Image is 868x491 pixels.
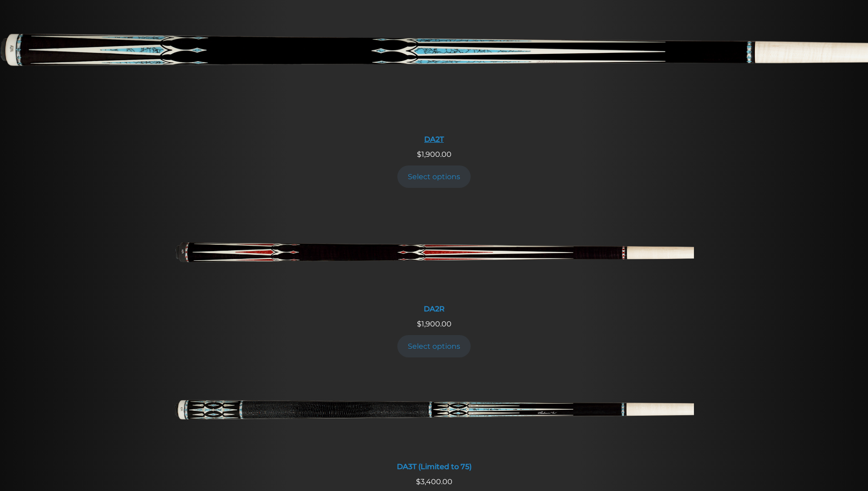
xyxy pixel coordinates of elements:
[397,165,471,188] a: Add to cart: “DA2T”
[175,370,694,457] img: DA3T (Limited to 75)
[416,477,452,486] span: 3,400.00
[175,462,694,471] div: DA3T (Limited to 75)
[397,335,471,357] a: Add to cart: “DA2R”
[417,320,452,328] span: 1,900.00
[175,212,694,299] img: DA2R
[175,212,694,319] a: DA2R DA2R
[417,150,421,159] span: $
[175,305,694,313] div: DA2R
[416,477,421,486] span: $
[175,370,694,476] a: DA3T (Limited to 75) DA3T (Limited to 75)
[417,320,421,328] span: $
[417,150,452,159] span: 1,900.00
